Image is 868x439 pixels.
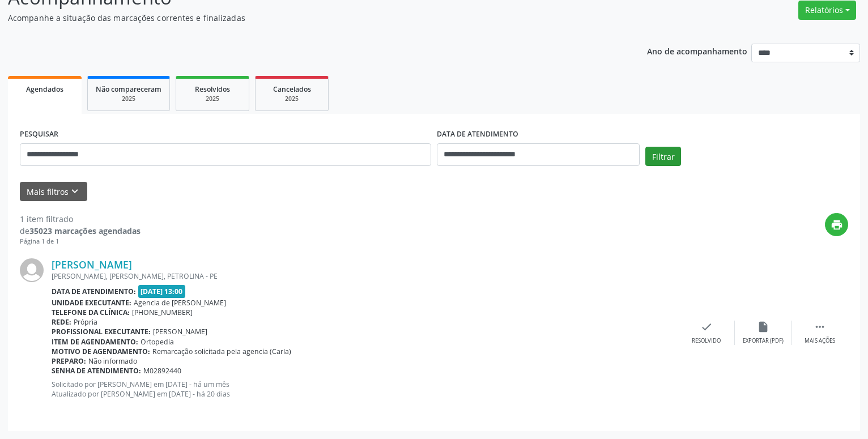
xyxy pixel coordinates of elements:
span: Agencia de [PERSON_NAME] [134,298,226,308]
label: DATA DE ATENDIMENTO [437,126,518,143]
i: check [700,321,713,333]
div: 2025 [96,95,161,103]
span: [PHONE_NUMBER] [132,308,193,317]
b: Motivo de agendamento: [52,347,150,356]
b: Rede: [52,317,71,327]
span: Cancelados [273,84,311,94]
p: Solicitado por [PERSON_NAME] em [DATE] - há um mês Atualizado por [PERSON_NAME] em [DATE] - há 20... [52,380,678,399]
a: [PERSON_NAME] [52,258,132,271]
i: keyboard_arrow_down [69,185,81,198]
div: 2025 [184,95,241,103]
div: 2025 [263,95,320,103]
span: Resolvidos [195,84,230,94]
img: img [20,258,44,282]
b: Telefone da clínica: [52,308,130,317]
div: 1 item filtrado [20,213,141,225]
strong: 35023 marcações agendadas [29,225,141,236]
span: Ortopedia [141,337,174,347]
div: Resolvido [692,337,721,345]
span: Agendados [26,84,63,94]
b: Profissional executante: [52,327,151,336]
span: Não informado [88,356,137,366]
span: Remarcação solicitada pela agencia (Carla) [152,347,291,356]
button: Filtrar [645,147,681,166]
b: Data de atendimento: [52,287,136,296]
div: de [20,225,141,237]
b: Senha de atendimento: [52,366,141,376]
i: insert_drive_file [757,321,769,333]
i: print [831,219,843,231]
div: Mais ações [805,337,835,345]
p: Ano de acompanhamento [647,44,747,58]
div: Página 1 de 1 [20,237,141,246]
p: Acompanhe a situação das marcações correntes e finalizadas [8,12,605,24]
b: Item de agendamento: [52,337,138,347]
button: Relatórios [798,1,856,20]
b: Unidade executante: [52,298,131,308]
span: [PERSON_NAME] [153,327,207,336]
span: Não compareceram [96,84,161,94]
span: M02892440 [143,366,181,376]
label: PESQUISAR [20,126,58,143]
button: Mais filtroskeyboard_arrow_down [20,182,87,202]
div: Exportar (PDF) [743,337,784,345]
i:  [814,321,826,333]
b: Preparo: [52,356,86,366]
span: [DATE] 13:00 [138,285,186,298]
button: print [825,213,848,236]
div: [PERSON_NAME], [PERSON_NAME], PETROLINA - PE [52,271,678,281]
span: Própria [74,317,97,327]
